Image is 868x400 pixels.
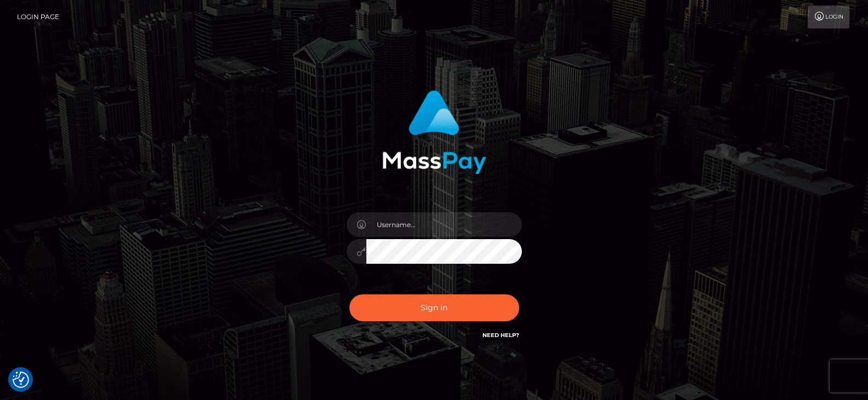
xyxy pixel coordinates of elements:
img: MassPay Login [382,90,486,174]
button: Consent Preferences [13,372,29,388]
input: Username... [366,212,522,237]
button: Sign in [349,294,519,321]
a: Login Page [17,5,59,28]
img: Revisit consent button [13,372,29,388]
a: Login [808,5,849,28]
a: Need Help? [482,332,519,339]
